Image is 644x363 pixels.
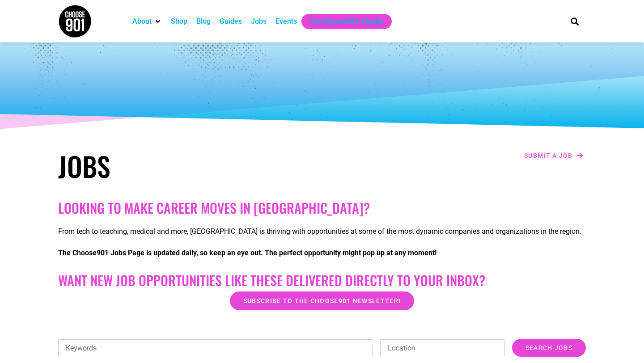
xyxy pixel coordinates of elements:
a: Get Choose901 Emails [310,16,383,27]
div: Search [568,14,582,29]
a: Shop [171,16,187,27]
h2: Want New Job Opportunities like these Delivered Directly to your Inbox? [58,272,586,288]
nav: Main nav [128,14,555,29]
input: Location [380,339,505,356]
strong: The Choose901 Jobs Page is updated daily, so keep an eye out. The perfect opportunity might pop u... [58,249,436,257]
a: Jobs [251,16,267,27]
a: Events [275,16,297,27]
a: Subscribe to the Choose901 newsletter! [230,291,414,310]
h2: Looking to make career moves in [GEOGRAPHIC_DATA]? [58,200,586,216]
span: Submit a job [524,152,573,159]
input: Search Jobs [512,339,586,357]
a: Submit a job [521,150,586,161]
h1: Jobs [58,150,318,182]
input: Keywords [58,339,373,356]
a: Blog [196,16,211,27]
a: Guides [220,16,242,27]
span: Subscribe to the Choose901 newsletter! [243,298,401,304]
p: From tech to teaching, medical and more, [GEOGRAPHIC_DATA] is thriving with opportunities at some... [58,226,586,237]
div: About [128,14,166,29]
a: About [132,16,152,27]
